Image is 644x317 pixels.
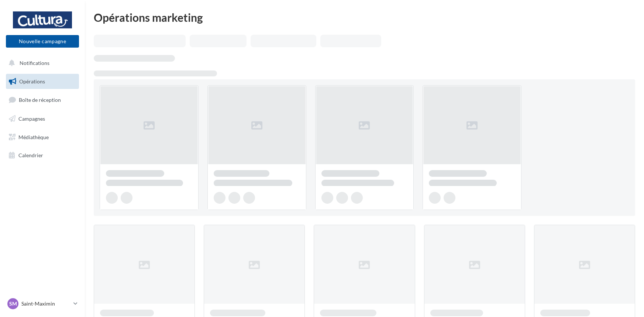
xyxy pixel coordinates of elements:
[4,55,78,71] button: Notifications
[4,92,80,108] a: Boîte de réception
[4,130,80,145] a: Médiathèque
[4,111,80,127] a: Campagnes
[19,78,45,85] span: Opérations
[94,12,635,23] div: Opérations marketing
[6,35,79,48] button: Nouvelle campagne
[19,97,61,103] span: Boîte de réception
[21,300,70,307] p: Saint-Maximin
[6,297,79,311] a: SM Saint-Maximin
[20,60,49,66] span: Notifications
[18,116,45,122] span: Campagnes
[18,152,43,158] span: Calendrier
[4,74,80,89] a: Opérations
[18,134,49,140] span: Médiathèque
[9,300,17,307] span: SM
[4,148,80,163] a: Calendrier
